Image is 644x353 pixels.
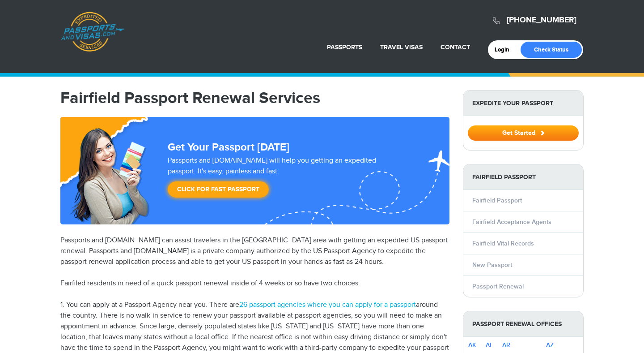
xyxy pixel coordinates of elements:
strong: Expedite Your Passport [463,90,583,116]
a: AR [502,341,510,349]
a: Check Status [521,42,582,58]
a: Passport Renewal [472,283,524,290]
a: Fairfield Passport [472,197,522,204]
strong: Get Your Passport [DATE] [168,141,289,154]
a: Fairfield Vital Records [472,240,534,247]
a: Passports & [DOMAIN_NAME] [61,12,124,52]
a: Get Started [468,129,579,136]
p: Passports and [DOMAIN_NAME] can assist travelers in the [GEOGRAPHIC_DATA] area with getting an ex... [60,235,449,267]
h1: Fairfield Passport Renewal Services [60,90,449,106]
a: 26 passport agencies where you can apply for a passport [239,301,416,309]
button: Get Started [468,125,579,141]
a: Fairfield Acceptance Agents [472,218,551,226]
a: [PHONE_NUMBER] [507,15,576,25]
a: New Passport [472,261,512,269]
a: AZ [546,341,554,349]
a: Login [495,46,516,53]
strong: Fairfield Passport [463,164,583,190]
a: Click for Fast Passport [168,181,269,198]
a: AL [486,341,493,349]
div: Passports and [DOMAIN_NAME] will help you getting an expedited passport. It's easy, painless and ... [164,155,408,202]
strong: Passport Renewal Offices [463,311,583,337]
p: Fairfiled residents in need of a quick passport renewal inside of 4 weeks or so have two choices. [60,278,449,289]
a: AK [468,341,476,349]
a: Passports [327,43,362,51]
a: Travel Visas [380,43,423,51]
a: Contact [441,43,470,51]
